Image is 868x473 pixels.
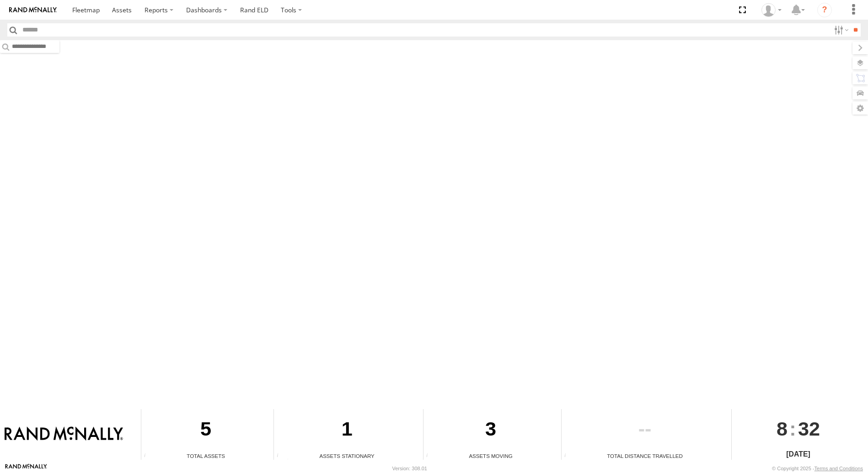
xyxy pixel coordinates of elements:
[814,466,863,471] a: Terms and Conditions
[423,452,558,460] div: Assets Moving
[758,3,785,17] div: Gene Roberts
[274,409,420,452] div: 1
[141,452,270,460] div: Total Assets
[562,452,728,460] div: Total Distance Travelled
[732,409,865,448] div: :
[772,466,863,471] div: © Copyright 2025 -
[423,453,437,460] div: Total number of assets current in transit.
[423,409,558,452] div: 3
[141,409,270,452] div: 5
[830,23,850,37] label: Search Filter Options
[732,449,865,460] div: [DATE]
[141,453,155,460] div: Total number of Enabled Assets
[9,7,57,13] img: rand-logo.svg
[562,453,575,460] div: Total distance travelled by all assets within specified date range and applied filters
[5,464,47,473] a: Visit our Website
[274,453,288,460] div: Total number of assets current stationary.
[817,3,832,17] i: ?
[852,102,868,115] label: Map Settings
[392,466,427,471] div: Version: 308.01
[274,452,420,460] div: Assets Stationary
[777,409,788,448] span: 8
[798,409,820,448] span: 32
[5,426,123,442] img: Rand McNally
